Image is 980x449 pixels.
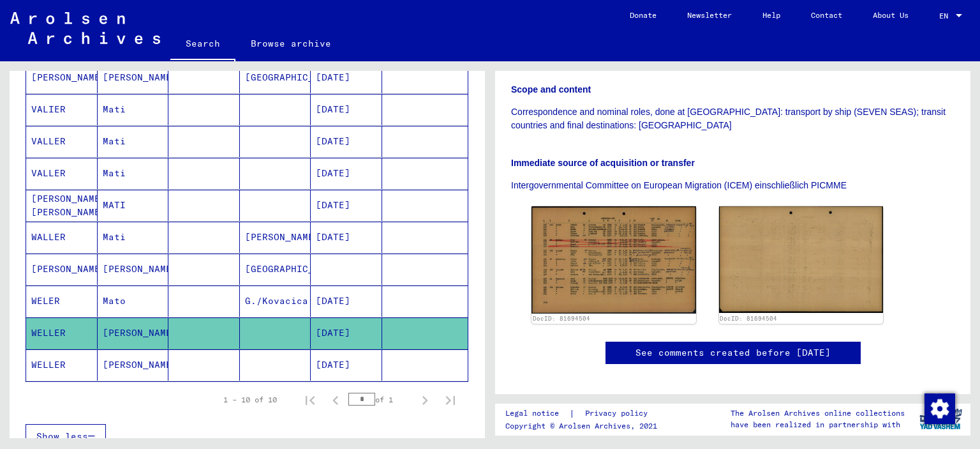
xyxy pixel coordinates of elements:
mat-cell: Mati [98,158,169,189]
mat-cell: [DATE] [311,222,382,253]
img: Change consent [924,393,955,424]
mat-cell: WELLER [26,317,98,349]
mat-cell: [PERSON_NAME] [PERSON_NAME] [26,190,98,221]
div: | [505,407,663,420]
mat-cell: VALLER [26,158,98,189]
a: See comments created before [DATE] [635,346,831,360]
p: Copyright © Arolsen Archives, 2021 [505,420,663,432]
img: yv_logo.png [917,403,965,435]
mat-cell: [PERSON_NAME] [240,222,311,253]
img: 002.jpg [719,206,884,312]
mat-cell: [DATE] [311,158,382,189]
mat-cell: Mato [98,285,169,317]
mat-cell: WELLER [26,349,98,381]
p: The Arolsen Archives online collections [731,407,905,419]
mat-cell: [DATE] [311,317,382,349]
mat-cell: G./Kovacica [240,285,311,317]
mat-cell: Mati [98,94,169,125]
mat-cell: Mati [98,126,169,157]
a: DocID: 81694504 [533,315,590,322]
mat-cell: [PERSON_NAME] [26,62,98,93]
mat-cell: MATI [98,190,169,221]
p: Intergovernmental Committee on European Migration (ICEM) einschließlich PICMME [511,179,954,192]
button: First page [297,387,323,413]
mat-cell: [DATE] [311,190,382,221]
mat-cell: [PERSON_NAME] [98,62,169,93]
div: of 1 [348,393,412,406]
button: Show less [26,424,106,448]
mat-cell: [DATE] [311,62,382,93]
mat-cell: WELER [26,285,98,317]
button: Previous page [323,387,348,413]
div: 1 – 10 of 10 [223,394,277,406]
mat-cell: VALIER [26,94,98,125]
mat-cell: [PERSON_NAME] [98,349,169,381]
mat-cell: [PERSON_NAME] [26,254,98,285]
button: Last page [438,387,463,413]
mat-cell: VALLER [26,126,98,157]
img: 001.jpg [531,206,696,313]
span: Show less [36,430,88,442]
div: Change consent [924,393,954,423]
mat-cell: [DATE] [311,94,382,125]
a: Browse archive [235,28,346,59]
a: Privacy policy [575,407,663,420]
img: Arolsen_neg.svg [10,12,160,44]
p: have been realized in partnership with [731,419,905,430]
mat-cell: [PERSON_NAME] [98,254,169,285]
mat-cell: Mati [98,222,169,253]
mat-cell: [DATE] [311,349,382,381]
mat-cell: [DATE] [311,126,382,157]
b: Scope and content [511,84,591,95]
mat-cell: [DATE] [311,285,382,317]
a: DocID: 81694504 [720,315,777,322]
button: Next page [412,387,438,413]
mat-cell: [GEOGRAPHIC_DATA] [240,62,311,93]
span: EN [939,11,953,20]
b: Immediate source of acquisition or transfer [511,158,695,168]
a: Legal notice [505,407,569,420]
a: Search [170,28,235,61]
mat-cell: [GEOGRAPHIC_DATA] [240,254,311,285]
mat-cell: [PERSON_NAME] [98,317,169,349]
mat-cell: WALLER [26,222,98,253]
p: Correspondence and nominal roles, done at [GEOGRAPHIC_DATA]: transport by ship (SEVEN SEAS); tran... [511,105,954,132]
